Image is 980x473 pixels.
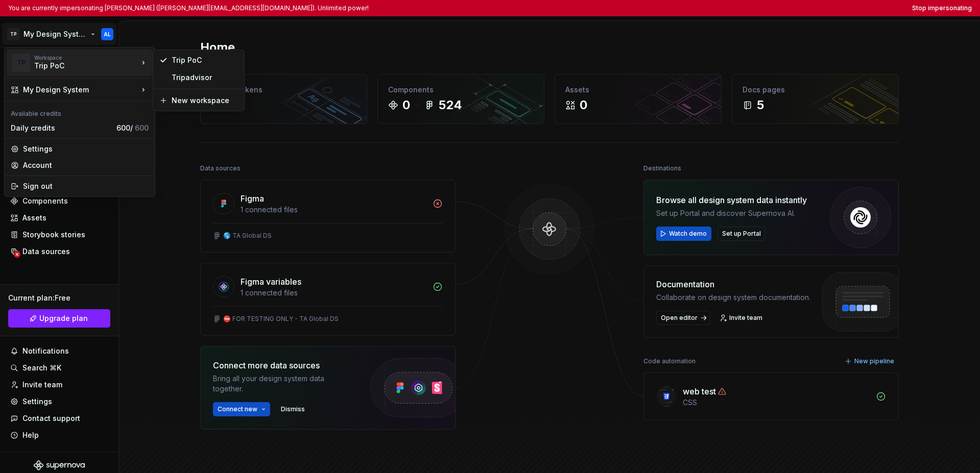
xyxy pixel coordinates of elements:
[23,85,138,95] div: My Design System
[135,123,149,132] span: 600
[34,55,138,61] div: Workspace
[172,95,238,106] div: New workspace
[12,54,30,72] div: TP
[23,160,149,170] div: Account
[7,104,153,120] div: Available credits
[172,72,238,83] div: Tripadvisor
[116,123,149,132] span: 600 /
[172,55,238,65] div: Trip PoC
[23,181,149,191] div: Sign out
[34,61,121,71] div: Trip PoC
[23,144,149,154] div: Settings
[11,123,112,133] div: Daily credits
